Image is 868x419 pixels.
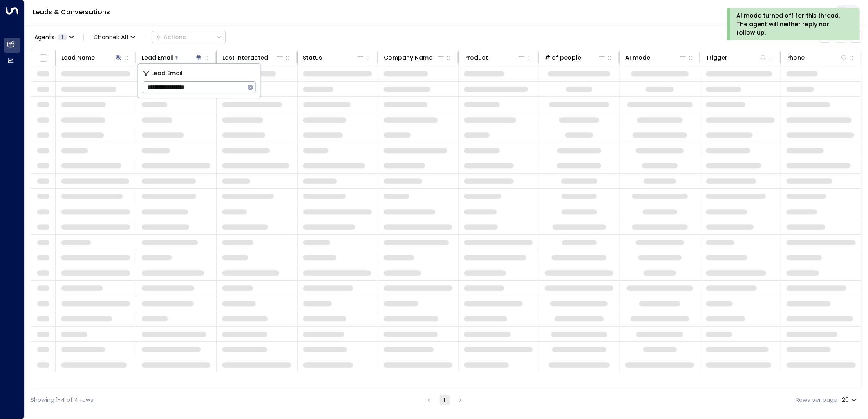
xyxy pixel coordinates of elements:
a: Leads & Conversations [33,7,110,17]
div: Lead Email [142,53,173,62]
span: All [121,34,128,40]
div: Product [464,53,526,62]
div: 20 [842,394,859,406]
div: Last Interacted [222,53,284,62]
div: Showing 1-4 of 4 rows [31,396,93,404]
div: AI mode [625,53,650,62]
div: Phone [787,53,848,62]
button: Actions [152,31,226,43]
div: Company Name [384,53,432,62]
div: Last Interacted [222,53,268,62]
div: Company Name [384,53,445,62]
div: Lead Email [142,53,203,62]
div: # of people [545,53,606,62]
span: Channel: [90,31,139,43]
div: Product [464,53,488,62]
div: Actions [156,33,186,41]
label: Rows per page: [796,396,839,404]
div: Lead Name [61,53,95,62]
button: page 1 [440,395,450,405]
div: Phone [787,53,805,62]
div: Status [303,53,322,62]
div: Trigger [706,53,728,62]
div: Lead Name [61,53,123,62]
span: Lead Email [151,69,183,78]
div: AI mode [625,53,687,62]
div: Status [303,53,365,62]
div: Trigger [706,53,767,62]
span: 1 [58,34,67,40]
nav: pagination navigation [424,395,465,405]
button: Agents1 [31,31,77,43]
div: AI mode turned off for this thread. The agent will neither reply nor follow up. [736,11,849,37]
div: # of people [545,53,581,62]
span: Agents [34,34,54,40]
button: Channel:All [90,31,139,43]
div: Button group with a nested menu [152,31,226,43]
